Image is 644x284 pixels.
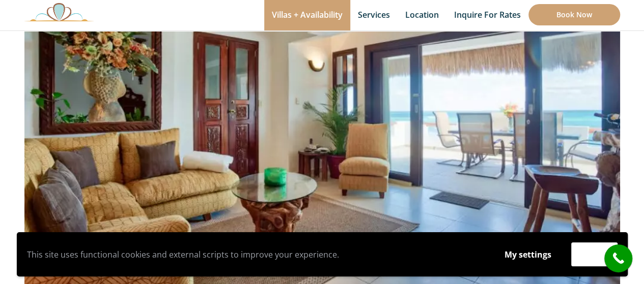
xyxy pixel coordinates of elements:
button: Accept [571,242,618,266]
a: call [604,244,632,272]
p: This site uses functional cookies and external scripts to improve your experience. [27,247,485,262]
i: call [607,247,630,270]
img: Awesome Logo [24,3,94,21]
button: My settings [495,243,561,266]
a: Book Now [528,4,620,25]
